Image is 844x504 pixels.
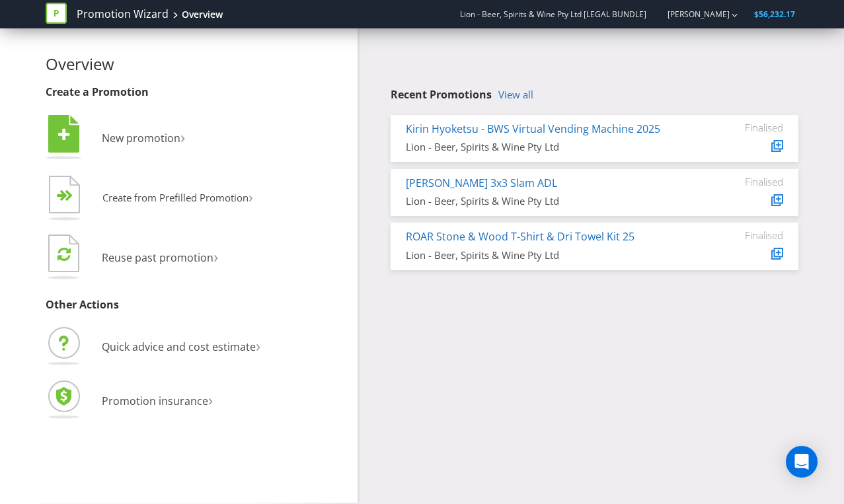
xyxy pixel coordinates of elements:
[406,194,684,208] div: Lion - Beer, Spirits & Wine Pty Ltd
[406,140,684,154] div: Lion - Beer, Spirits & Wine Pty Ltd
[102,250,213,265] span: Reuse past promotion
[406,229,634,244] a: ROAR Stone & Wood T-Shirt & Dri Towel Kit 25
[102,394,208,408] span: Promotion insurance
[180,126,185,147] span: ›
[213,245,218,267] span: ›
[46,340,260,354] a: Quick advice and cost estimate›
[65,190,73,202] tspan: 
[46,299,348,311] h3: Other Actions
[406,122,660,136] a: Kirin Hyoketsu - BWS Virtual Vending Machine 2025
[704,176,783,188] div: Finalised
[46,55,348,73] h2: Overview
[391,87,492,102] span: Recent Promotions
[406,248,684,262] div: Lion - Beer, Spirits & Wine Pty Ltd
[182,8,223,21] div: Overview
[102,131,180,145] span: New promotion
[406,176,557,190] a: [PERSON_NAME] 3x3 Slam ADL
[249,186,253,207] span: ›
[704,229,783,241] div: Finalised
[46,172,254,225] button: Create from Prefilled Promotion›
[256,334,260,356] span: ›
[704,122,783,133] div: Finalised
[46,394,213,408] a: Promotion insurance›
[102,340,256,354] span: Quick advice and cost estimate
[102,191,249,204] span: Create from Prefilled Promotion
[58,246,71,262] tspan: 
[654,9,730,20] a: [PERSON_NAME]
[460,9,646,20] span: Lion - Beer, Spirits & Wine Pty Ltd [LEGAL BUNDLE]
[498,89,533,100] a: View all
[77,7,169,22] a: Promotion Wizard
[754,9,795,20] span: $56,232.17
[46,87,348,98] h3: Create a Promotion
[786,446,818,478] div: Open Intercom Messenger
[58,127,70,142] tspan: 
[208,388,213,410] span: ›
